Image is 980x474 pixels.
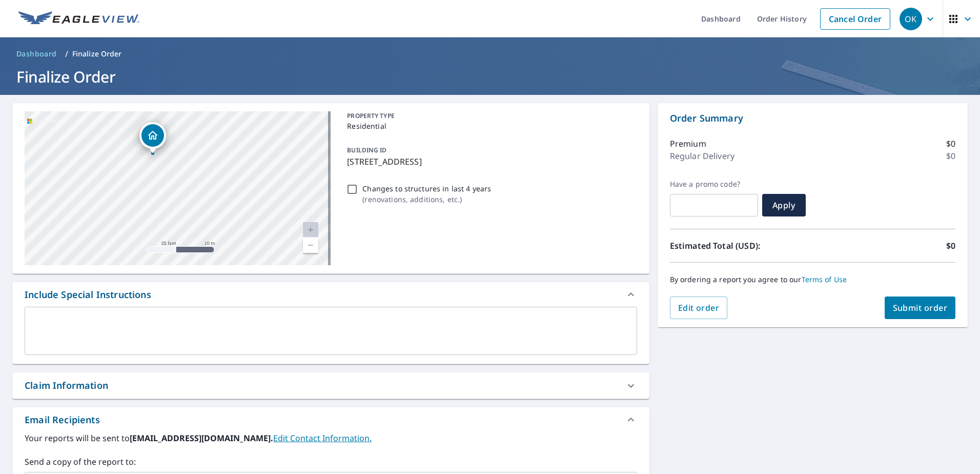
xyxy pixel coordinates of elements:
[946,137,955,150] p: $0
[946,240,955,252] p: $0
[347,155,632,168] p: [STREET_ADDRESS]
[12,46,968,62] nav: breadcrumb
[670,297,728,319] button: Edit order
[72,49,122,59] p: Finalize Order
[770,200,798,211] span: Apply
[893,302,948,313] span: Submit order
[65,48,68,60] li: /
[670,150,734,162] p: Regular Delivery
[670,137,706,150] p: Premium
[347,121,632,131] p: Residential
[130,432,273,444] b: [EMAIL_ADDRESS][DOMAIN_NAME].
[802,274,847,284] a: Terms of Use
[670,111,955,125] p: Order Summary
[670,275,955,284] p: By ordering a report you agree to our
[362,194,491,205] p: ( renovations, additions, etc. )
[25,288,151,302] div: Include Special Instructions
[25,432,637,444] label: Your reports will be sent to
[25,379,108,392] div: Claim Information
[12,282,649,307] div: Include Special Instructions
[12,46,61,62] a: Dashboard
[678,302,720,313] span: Edit order
[362,183,491,194] p: Changes to structures in last 4 years
[16,49,57,59] span: Dashboard
[946,150,955,162] p: $0
[670,180,758,189] label: Have a promo code?
[25,413,100,427] div: Email Recipients
[347,111,632,121] p: PROPERTY TYPE
[12,407,649,432] div: Email Recipients
[900,8,922,30] div: OK
[670,240,813,252] p: Estimated Total (USD):
[273,432,372,444] a: EditContactInfo
[303,222,318,238] a: Current Level 20, Zoom In Disabled
[885,297,956,319] button: Submit order
[139,122,166,154] div: Dropped pin, building 1, Residential property, 709 SW 13th Ave Fort Lauderdale, FL 33312
[12,66,968,87] h1: Finalize Order
[25,456,637,468] label: Send a copy of the report to:
[18,11,139,27] img: EV Logo
[12,372,649,399] div: Claim Information
[820,8,890,30] a: Cancel Order
[303,238,318,253] a: Current Level 20, Zoom Out
[347,146,386,154] p: BUILDING ID
[762,194,806,216] button: Apply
